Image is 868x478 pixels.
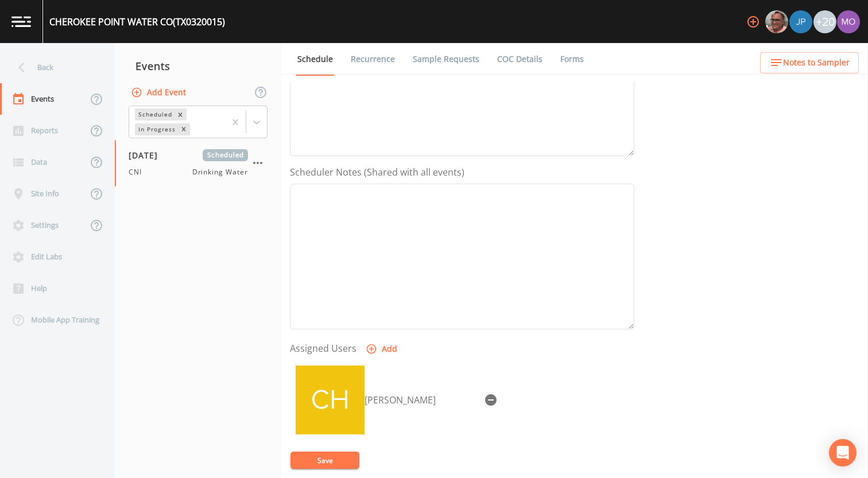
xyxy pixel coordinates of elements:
[789,10,813,33] div: Joshua gere Paul
[365,393,479,407] div: [PERSON_NAME]
[829,439,857,467] div: Open Intercom Messenger
[115,140,281,187] a: [DATE]ScheduledCNIDrinking Water
[129,149,166,161] span: [DATE]
[495,43,544,75] a: COC Details
[789,10,812,33] img: 41241ef155101aa6d92a04480b0d0000
[135,123,177,135] div: In Progress
[135,108,174,121] div: Scheduled
[411,43,481,75] a: Sample Requests
[290,165,464,179] label: Scheduler Notes (Shared with all events)
[813,10,836,33] div: +20
[290,452,359,469] button: Save
[296,366,365,434] img: 918e635acf81a9bcd5584745d294e2c9
[11,16,31,27] img: logo
[783,56,850,70] span: Notes to Sampler
[760,52,859,73] button: Notes to Sampler
[837,10,860,33] img: 4e251478aba98ce068fb7eae8f78b90c
[349,43,397,75] a: Recurrence
[174,108,187,121] div: Remove Scheduled
[559,43,586,75] a: Forms
[115,52,281,80] div: Events
[129,82,191,103] button: Add Event
[765,10,789,33] div: Mike Franklin
[49,15,225,29] div: CHEROKEE POINT WATER CO (TX0320015)
[363,339,402,360] button: Add
[203,149,248,161] span: Scheduled
[129,167,149,177] span: CNI
[296,43,335,76] a: Schedule
[192,167,248,177] span: Drinking Water
[765,10,788,33] img: e2d790fa78825a4bb76dcb6ab311d44c
[177,123,190,135] div: Remove In Progress
[290,341,356,355] label: Assigned Users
